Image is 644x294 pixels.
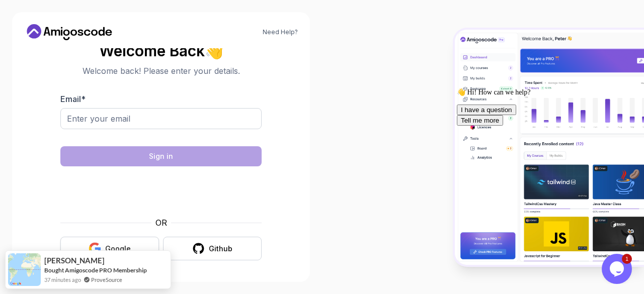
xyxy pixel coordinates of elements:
[602,254,634,284] iframe: chat widget
[455,30,644,265] img: Amigoscode Dashboard
[204,43,223,59] span: 👋
[105,244,131,254] div: Google
[65,266,147,274] a: Amigoscode PRO Membership
[24,24,115,40] a: Home link
[44,266,64,274] span: Bought
[4,21,63,31] button: I have a question
[60,146,262,166] button: Sign in
[453,84,634,249] iframe: chat widget
[163,237,262,260] button: Github
[60,108,262,129] input: Enter your email
[4,31,50,42] button: Tell me more
[209,244,232,254] div: Github
[155,217,167,229] p: OR
[60,237,159,260] button: Google
[44,275,81,284] span: 37 minutes ago
[85,172,237,211] iframe: Widget containing checkbox for hCaptcha security challenge
[149,151,173,161] div: Sign in
[91,275,122,284] a: ProveSource
[60,65,262,77] p: Welcome back! Please enter your details.
[8,253,41,286] img: provesource social proof notification image
[60,43,262,59] h2: Welcome Back
[44,256,105,265] span: [PERSON_NAME]
[4,4,185,42] div: 👋 Hi! How can we help?I have a questionTell me more
[263,28,298,36] a: Need Help?
[4,5,77,12] span: 👋 Hi! How can we help?
[60,94,86,104] label: Email *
